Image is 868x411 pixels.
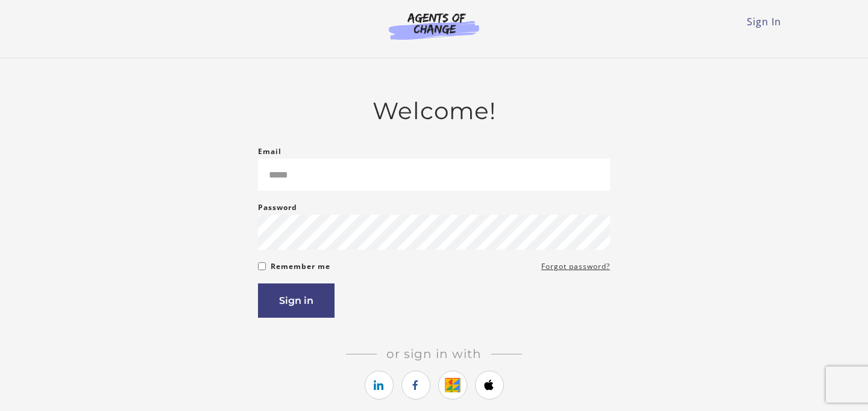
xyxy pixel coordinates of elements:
button: Sign in [258,283,335,318]
a: https://courses.thinkific.com/users/auth/facebook?ss%5Breferral%5D=&ss%5Buser_return_to%5D=&ss%5B... [401,371,430,400]
label: Password [258,200,297,215]
label: Remember me [271,259,330,274]
img: Agents of Change Logo [376,12,492,40]
a: Sign In [747,15,781,28]
a: Forgot password? [541,259,610,274]
label: Email [258,144,281,159]
a: https://courses.thinkific.com/users/auth/google?ss%5Breferral%5D=&ss%5Buser_return_to%5D=&ss%5Bvi... [438,371,467,400]
h2: Welcome! [258,97,610,125]
span: Or sign in with [377,347,491,361]
a: https://courses.thinkific.com/users/auth/linkedin?ss%5Breferral%5D=&ss%5Buser_return_to%5D=&ss%5B... [365,371,394,400]
a: https://courses.thinkific.com/users/auth/apple?ss%5Breferral%5D=&ss%5Buser_return_to%5D=&ss%5Bvis... [475,371,504,400]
